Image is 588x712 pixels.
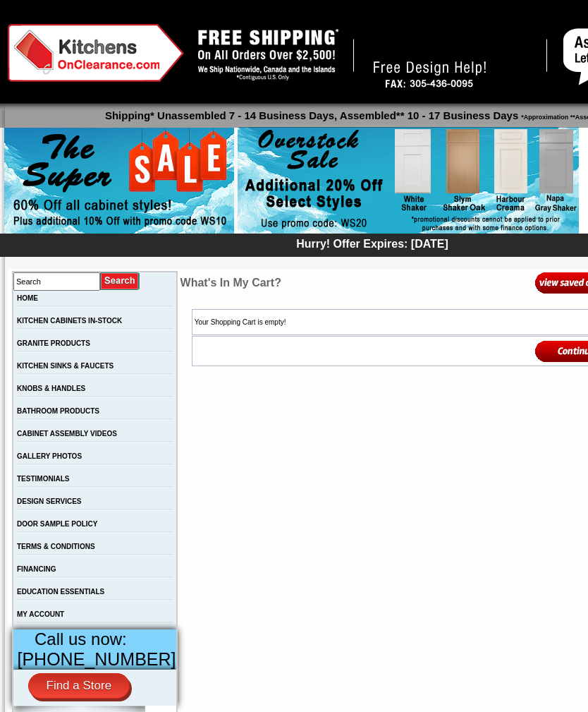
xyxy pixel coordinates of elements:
[17,475,69,483] a: TESTIMONIALS
[17,565,56,573] a: FINANCING
[17,543,95,550] a: TERMS & CONDITIONS
[17,362,114,370] a: KITCHEN SINKS & FAUCETS
[100,272,140,291] input: Submit
[8,24,184,82] img: Kitchens on Clearance Logo
[28,673,130,699] a: Find a Store
[17,588,104,596] a: EDUCATION ESSENTIALS
[17,317,122,325] a: KITCHEN CABINETS IN-STOCK
[17,294,38,302] a: HOME
[17,610,64,618] a: MY ACCOUNT
[17,385,85,392] a: KNOBS & HANDLES
[362,38,531,59] a: [PHONE_NUMBER]
[17,339,90,347] a: GRANITE PRODUCTS
[17,497,82,505] a: DESIGN SERVICES
[17,407,99,415] a: BATHROOM PRODUCTS
[18,649,176,669] a: [PHONE_NUMBER]
[35,629,127,648] span: Call us now:
[17,452,82,460] a: GALLERY PHOTOS
[17,430,117,438] a: CABINET ASSEMBLY VIDEOS
[180,271,408,294] td: What's In My Cart?
[17,520,97,528] a: DOOR SAMPLE POLICY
